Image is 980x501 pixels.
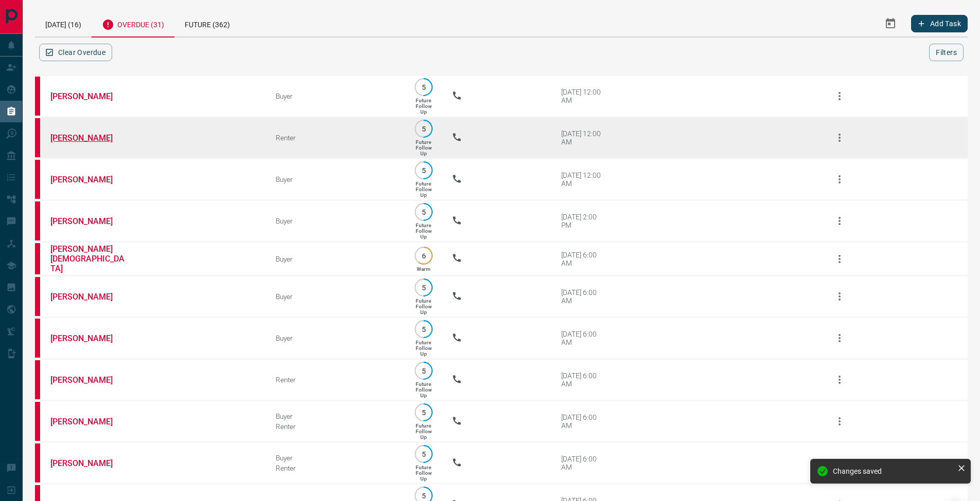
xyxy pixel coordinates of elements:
p: Future Follow Up [416,423,432,440]
div: Renter [276,422,396,431]
p: Future Follow Up [416,139,432,156]
a: [PERSON_NAME] [50,375,128,385]
div: [DATE] 12:00 AM [561,88,605,104]
div: [DATE] 6:00 AM [561,372,605,388]
div: Renter [276,134,396,142]
div: [DATE] 6:00 AM [561,330,605,346]
p: Future Follow Up [416,98,432,115]
p: Future Follow Up [416,181,432,198]
a: [PERSON_NAME] [50,175,128,184]
div: [DATE] 12:00 AM [561,129,605,146]
div: Buyer [276,255,396,263]
button: Add Task [911,15,968,32]
p: 5 [420,409,427,416]
a: [PERSON_NAME] [50,417,128,426]
div: Buyer [276,412,396,420]
a: [PERSON_NAME] [50,133,128,143]
div: property.ca [35,277,40,316]
p: 5 [420,125,427,133]
div: [DATE] (16) [35,10,92,36]
p: Future Follow Up [416,222,432,239]
div: Overdue (31) [92,10,174,38]
div: Changes saved [833,467,953,475]
div: property.ca [35,77,40,116]
p: 5 [420,492,427,499]
div: Buyer [276,454,396,462]
button: Select Date Range [878,11,903,36]
a: [PERSON_NAME] [50,216,128,226]
div: property.ca [35,360,40,399]
div: [DATE] 6:00 AM [561,455,605,471]
a: [PERSON_NAME][DEMOGRAPHIC_DATA] [50,244,128,273]
div: property.ca [35,243,40,274]
div: property.ca [35,201,40,240]
p: Warm [417,266,431,272]
p: 5 [420,83,427,91]
div: [DATE] 6:00 AM [561,413,605,430]
div: [DATE] 6:00 AM [561,288,605,305]
p: 5 [420,325,427,333]
button: Clear Overdue [39,44,112,61]
p: Future Follow Up [416,298,432,315]
a: [PERSON_NAME] [50,292,128,302]
a: [PERSON_NAME] [50,458,128,468]
div: property.ca [35,443,40,483]
p: 5 [420,450,427,458]
p: Future Follow Up [416,465,432,481]
div: property.ca [35,160,40,199]
div: [DATE] 12:00 AM [561,171,605,188]
p: 5 [420,284,427,291]
p: Future Follow Up [416,340,432,357]
button: Filters [929,44,964,61]
div: property.ca [35,319,40,358]
p: 6 [420,252,427,259]
p: Future Follow Up [416,381,432,398]
div: property.ca [35,118,40,157]
a: [PERSON_NAME] [50,91,128,101]
div: [DATE] 6:00 AM [561,251,605,267]
div: Renter [276,464,396,472]
a: [PERSON_NAME] [50,333,128,343]
div: [DATE] 2:00 PM [561,213,605,229]
p: 5 [420,208,427,216]
div: property.ca [35,402,40,441]
div: Future (362) [174,10,240,36]
div: Renter [276,376,396,384]
div: Buyer [276,334,396,342]
div: Buyer [276,217,396,225]
div: Buyer [276,292,396,301]
div: Buyer [276,175,396,183]
p: 5 [420,367,427,375]
p: 5 [420,166,427,174]
div: Buyer [276,92,396,100]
